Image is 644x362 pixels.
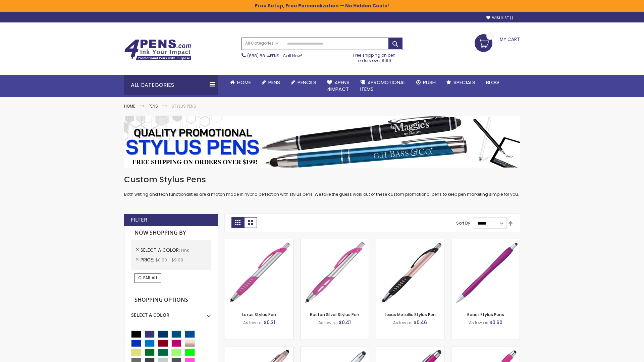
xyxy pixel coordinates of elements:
[124,75,218,95] div: All Categories
[486,15,513,20] a: Wishlist
[451,239,520,244] a: React Stylus Pens-Pink
[339,319,351,326] span: $0.41
[141,256,155,263] span: Price
[298,79,316,86] span: Pencils
[245,41,279,46] span: All Categories
[131,293,211,307] strong: Shopping Options
[360,79,406,93] span: 4PROMOTIONAL ITEMS
[376,347,444,352] a: Metallic Cool Grip Stylus Pen-Pink
[225,75,256,90] a: Home
[135,273,161,283] a: Clear All
[327,79,350,93] span: 4Pens 4impact
[242,312,276,317] a: Lexus Stylus Pen
[346,50,403,63] div: Free shipping on pen orders over $199
[149,103,158,109] a: Pens
[489,319,502,326] span: $0.60
[256,75,285,90] a: Pens
[301,239,369,244] a: Boston Silver Stylus Pen-Pink
[268,79,280,86] span: Pens
[237,79,251,86] span: Home
[131,307,211,318] div: Select A Color
[441,75,481,90] a: Specials
[247,53,279,59] a: (888) 88-4PENS
[469,320,488,325] span: As low as
[456,220,470,226] label: Sort By
[376,239,444,244] a: Lexus Metallic Stylus Pen-Pink
[247,53,302,59] span: - Call Now!
[451,347,520,352] a: Pearl Element Stylus Pens-Pink
[414,319,427,326] span: $0.46
[124,103,135,109] a: Home
[124,39,191,61] img: 4Pens Custom Pens and Promotional Products
[451,239,520,307] img: React Stylus Pens-Pink
[131,216,147,224] strong: Filter
[131,226,211,240] strong: Now Shopping by
[225,239,293,244] a: Lexus Stylus Pen-Pink
[225,347,293,352] a: Lory Metallic Stylus Pen-Pink
[242,38,282,49] a: All Categories
[225,239,293,307] img: Lexus Stylus Pen-Pink
[453,79,475,86] span: Specials
[141,247,181,253] span: Select A Color
[301,347,369,352] a: Silver Cool Grip Stylus Pen-Pink
[138,275,158,281] span: Clear All
[155,257,183,263] span: $0.00 - $9.99
[322,75,355,97] a: 4Pens4impact
[124,116,520,168] img: Stylus Pens
[264,319,275,326] span: $0.31
[376,239,444,307] img: Lexus Metallic Stylus Pen-Pink
[124,174,520,185] h1: Custom Stylus Pens
[411,75,441,90] a: Rush
[231,217,244,228] strong: Grid
[310,312,359,317] a: Boston Silver Stylus Pen
[486,79,499,86] span: Blog
[181,247,189,253] span: Pink
[243,320,263,325] span: As low as
[481,75,504,90] a: Blog
[301,239,369,307] img: Boston Silver Stylus Pen-Pink
[318,320,338,325] span: As low as
[467,312,504,317] a: React Stylus Pens
[393,320,413,325] span: As low as
[285,75,322,90] a: Pencils
[355,75,411,97] a: 4PROMOTIONALITEMS
[385,312,436,317] a: Lexus Metallic Stylus Pen
[124,174,520,197] div: Both writing and tech functionalities are a match made in hybrid perfection with stylus pens. We ...
[423,79,436,86] span: Rush
[171,103,196,109] strong: Stylus Pens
